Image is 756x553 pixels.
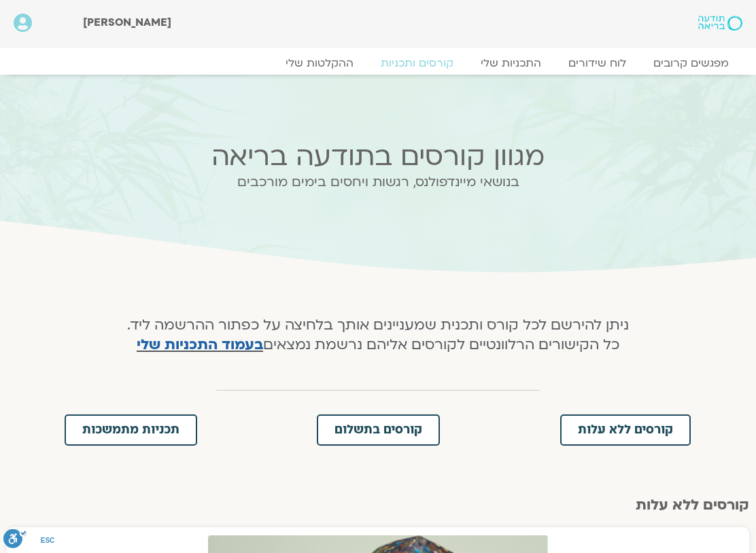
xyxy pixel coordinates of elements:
h2: מגוון קורסים בתודעה בריאה [111,141,645,172]
span: [PERSON_NAME] [83,15,171,30]
h2: בנושאי מיינדפולנס, רגשות ויחסים בימים מורכבים [111,175,645,190]
a: ההקלטות שלי [272,56,367,70]
a: לוח שידורים [555,56,640,70]
nav: Menu [14,56,742,70]
span: קורסים בתשלום [334,424,422,436]
a: קורסים ותכניות [367,56,467,70]
span: תכניות מתמשכות [82,424,179,436]
a: מפגשים קרובים [640,56,742,70]
span: קורסים ללא עלות [578,424,673,436]
a: בעמוד התכניות שלי [137,335,263,355]
a: קורסים ללא עלות [560,414,691,446]
h2: קורסים ללא עלות [7,497,749,514]
h4: ניתן להירשם לכל קורס ותכנית שמעניינים אותך בלחיצה על כפתור ההרשמה ליד. כל הקישורים הרלוונטיים לקו... [121,316,636,355]
a: קורסים בתשלום [317,414,440,446]
a: תכניות מתמשכות [65,414,197,446]
a: התכניות שלי [467,56,555,70]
